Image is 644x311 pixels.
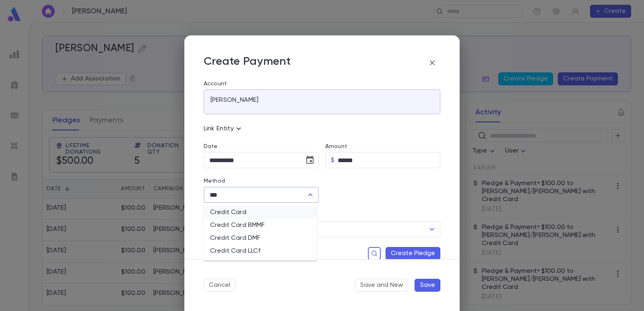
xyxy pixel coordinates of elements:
[204,124,244,134] p: Link Entity
[211,96,258,104] p: [PERSON_NAME]
[302,152,318,168] button: Choose date, selected date is Sep 1, 2025
[204,55,291,71] p: Create Payment
[204,232,317,245] li: Credit Card DMF
[386,247,440,260] button: Create Pledge
[204,219,317,232] li: Credit Card BMMF
[415,279,440,292] button: Save
[204,143,319,150] label: Date
[331,156,334,164] p: $
[204,206,317,219] li: Credit Card
[204,80,440,87] label: Account
[204,178,225,184] label: Method
[204,245,317,257] li: Credit Card LLCf
[305,189,316,200] button: Close
[355,279,408,292] button: Save and New
[426,224,438,235] button: Open
[325,143,347,150] label: Amount
[204,279,235,292] button: Cancel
